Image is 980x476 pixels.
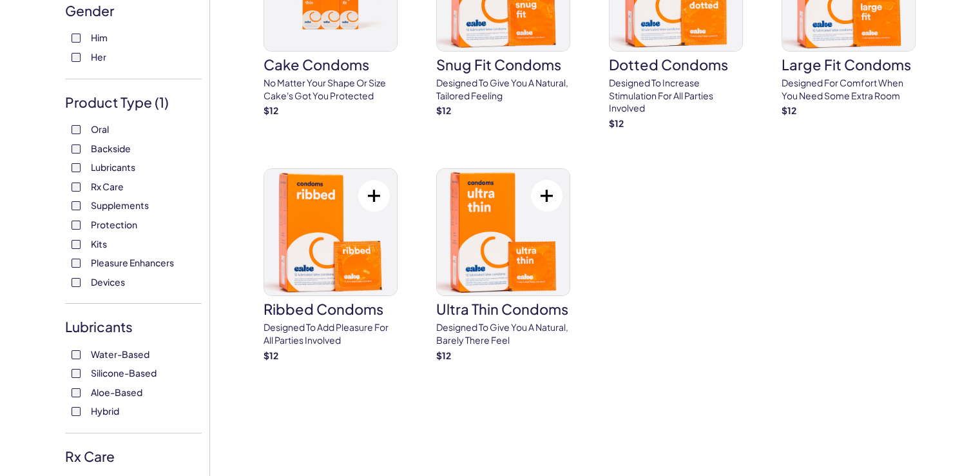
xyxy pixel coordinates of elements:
[72,163,81,172] input: Lubricants
[91,402,119,419] span: Hybrid
[782,77,916,102] p: Designed for comfort when you need some extra room
[72,34,81,43] input: Him
[782,104,796,116] strong: $ 12
[72,369,81,378] input: Silicone-Based
[91,364,157,381] span: Silicone-Based
[72,240,81,249] input: Kits
[264,77,398,102] p: No matter your shape or size Cake's got you protected
[264,321,398,346] p: Designed to add pleasure for all parties involved
[91,254,174,271] span: Pleasure Enhancers
[91,48,106,65] span: Her
[72,144,81,154] input: Backside
[72,350,81,359] input: Water-Based
[436,57,570,72] h3: Snug Fit Condoms
[436,77,570,102] p: Designed to give you a natural, tailored feeling
[264,104,278,116] strong: $ 12
[264,57,398,72] h3: Cake Condoms
[91,29,108,46] span: Him
[91,346,149,362] span: Water-Based
[91,216,137,233] span: Protection
[91,384,142,401] span: Aloe-Based
[91,178,124,195] span: Rx Care
[782,57,916,72] h3: Large Fit Condoms
[609,57,743,72] h3: Dotted Condoms
[72,259,81,268] input: Pleasure Enhancers
[436,350,451,361] strong: $ 12
[72,278,81,287] input: Devices
[72,221,81,230] input: Protection
[609,117,624,129] strong: $ 12
[91,197,149,213] span: Supplements
[72,183,81,192] input: Rx Care
[264,302,398,316] h3: Ribbed Condoms
[72,125,81,134] input: Oral
[436,168,570,362] a: Ultra Thin CondomsUltra Thin CondomsDesigned to give you a natural, barely there feel$12
[72,201,81,210] input: Supplements
[91,121,109,137] span: Oral
[436,302,570,316] h3: Ultra Thin Condoms
[264,169,397,295] img: Ribbed Condoms
[609,77,743,115] p: Designed to increase stimulation for all parties involved
[436,321,570,346] p: Designed to give you a natural, barely there feel
[264,168,398,362] a: Ribbed CondomsRibbed CondomsDesigned to add pleasure for all parties involved$12
[436,104,451,116] strong: $ 12
[91,140,131,157] span: Backside
[91,159,135,175] span: Lubricants
[264,350,278,361] strong: $ 12
[72,53,81,62] input: Her
[72,407,81,416] input: Hybrid
[437,169,570,295] img: Ultra Thin Condoms
[91,273,125,290] span: Devices
[72,388,81,397] input: Aloe-Based
[91,235,107,252] span: Kits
